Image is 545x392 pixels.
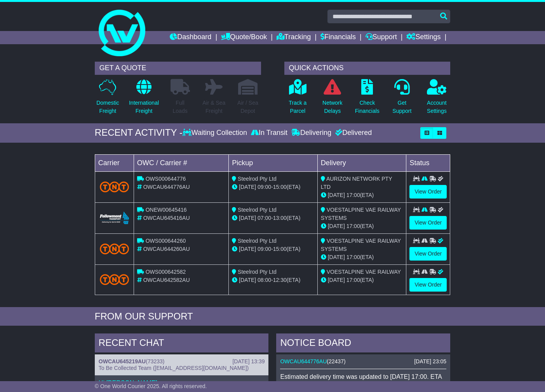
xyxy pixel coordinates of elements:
div: FROM OUR SUPPORT [95,311,450,322]
span: Steelrod Pty Ltd [238,269,277,275]
span: [DATE] [328,277,345,283]
td: Carrier [95,154,134,171]
a: Quote/Book [221,31,267,44]
div: (ETA) [321,276,403,284]
span: 73233 [148,358,163,364]
span: [DATE] [239,184,256,190]
span: VOESTALPINE VAE RAILWAY [327,269,401,275]
span: [DATE] [239,277,256,283]
a: Tracking [277,31,311,44]
a: View Order [409,247,447,261]
p: Domestic Freight [96,99,119,115]
div: (ETA) [321,253,403,261]
span: [DATE] [239,246,256,252]
a: Financials [320,31,356,44]
span: VOESTALPINE VAE RAILWAY SYSTEMS [321,207,401,221]
td: Delivery [317,154,406,171]
span: 09:00 [258,184,271,190]
span: OWCAU645416AU [143,215,190,221]
span: 17:00 [347,223,360,229]
span: ONEW00645416 [146,207,187,213]
p: Account Settings [427,99,447,115]
span: 22437 [329,358,344,364]
a: Track aParcel [288,79,307,119]
a: View Order [409,216,447,230]
span: 17:00 [347,277,360,283]
span: [DATE] [239,215,256,221]
span: OWCAU642582AU [143,277,190,283]
span: 17:00 [347,254,360,260]
div: Delivering [289,129,333,137]
a: Settings [406,31,441,44]
img: TNT_Domestic.png [100,274,129,285]
div: RECENT ACTIVITY - [95,127,183,138]
a: AccountSettings [427,79,447,119]
div: In Transit [249,129,289,137]
p: Check Financials [355,99,380,115]
div: - (ETA) [232,214,314,222]
img: TNT_Domestic.png [100,243,129,254]
span: OWCAU644776AU [143,184,190,190]
a: Dashboard [170,31,211,44]
div: GET A QUOTE [95,62,261,75]
a: GetSupport [392,79,412,119]
span: [DATE] [328,254,345,260]
span: 15:00 [273,246,287,252]
div: Waiting Collection [183,129,249,137]
span: OWS000644260 [146,238,186,244]
span: OWS000644776 [146,176,186,182]
div: - (ETA) [232,245,314,253]
div: (ETA) [321,191,403,199]
span: Steelrod Pty Ltd [238,238,277,244]
p: Network Delays [322,99,342,115]
div: [DATE] 23:05 [414,358,446,365]
p: Full Loads [171,99,190,115]
div: RECENT CHAT [95,333,269,354]
span: 09:00 [258,246,271,252]
div: NOTICE BOARD [276,333,450,354]
p: Air & Sea Freight [202,99,225,115]
p: Hi [PERSON_NAME], [99,379,265,387]
div: Estimated delivery time was updated to [DATE] 17:00. ETA has been extended to 1 + business day.. [280,373,446,388]
span: AURIZON NETWORK PTY LTD [321,176,392,190]
span: OWCAU644260AU [143,246,190,252]
a: OWCAU644776AU [280,358,327,364]
td: OWC / Carrier # [134,154,228,171]
span: 15:00 [273,184,287,190]
span: VOESTALPINE VAE RAILWAY SYSTEMS [321,238,401,252]
span: Steelrod Pty Ltd [238,176,277,182]
img: TNT_Domestic.png [100,181,129,192]
span: [DATE] [328,192,345,198]
p: Track a Parcel [289,99,306,115]
p: International Freight [129,99,159,115]
a: View Order [409,185,447,199]
span: 17:00 [347,192,360,198]
span: 07:00 [258,215,271,221]
p: Get Support [392,99,411,115]
a: DomesticFreight [96,79,119,119]
div: (ETA) [321,222,403,230]
p: Air / Sea Depot [237,99,258,115]
div: [DATE] 13:39 [232,358,265,365]
a: NetworkDelays [322,79,343,119]
div: ( ) [280,358,446,365]
td: Status [406,154,450,171]
a: CheckFinancials [355,79,380,119]
span: Steelrod Pty Ltd [238,207,277,213]
span: 08:00 [258,277,271,283]
td: Pickup [229,154,318,171]
span: To Be Collected Team ([EMAIL_ADDRESS][DOMAIN_NAME]) [99,365,249,371]
a: OWCAU645219AU [99,358,146,364]
span: 12:30 [273,277,287,283]
div: - (ETA) [232,183,314,191]
span: [DATE] [328,223,345,229]
span: 13:00 [273,215,287,221]
span: OWS000642582 [146,269,186,275]
div: QUICK ACTIONS [284,62,451,75]
div: ( ) [99,358,265,365]
a: Support [366,31,397,44]
span: © One World Courier 2025. All rights reserved. [95,383,207,389]
div: Delivered [333,129,372,137]
img: Followmont_Transport.png [100,212,129,224]
div: - (ETA) [232,276,314,284]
